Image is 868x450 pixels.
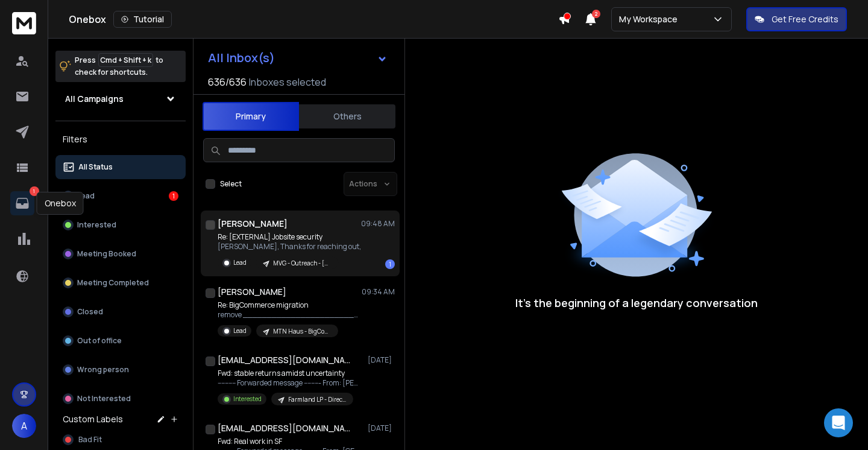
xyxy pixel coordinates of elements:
[218,300,362,310] p: Re: BigCommerce migration
[218,354,350,366] h1: [EMAIL_ADDRESS][DOMAIN_NAME]
[77,365,129,375] p: Wrong person
[772,13,838,25] p: Get Free Credits
[198,46,397,70] button: All Inbox(s)
[218,242,361,252] p: [PERSON_NAME], Thanks for reaching out,
[515,294,758,311] p: It’s the beginning of a legendary conversation
[77,336,122,346] p: Out of office
[55,271,186,295] button: Meeting Completed
[368,355,395,365] p: [DATE]
[362,287,395,297] p: 09:34 AM
[55,387,186,411] button: Not Interested
[203,102,299,131] button: Primary
[10,191,34,215] a: 1
[208,75,247,89] span: 636 / 636
[77,278,149,288] p: Meeting Completed
[273,259,331,268] p: MVG - Outreach - [GEOGRAPHIC_DATA]
[77,249,136,259] p: Meeting Booked
[55,184,186,208] button: Lead1
[77,307,103,317] p: Closed
[218,218,288,230] h1: [PERSON_NAME]
[77,220,116,230] p: Interested
[218,378,362,388] p: ---------- Forwarded message --------- From: [PERSON_NAME]
[63,413,123,425] h3: Custom Labels
[220,179,242,189] label: Select
[385,259,395,269] div: 1
[233,326,247,335] p: Lead
[30,186,39,196] p: 1
[273,327,331,336] p: MTN Haus - BigCommerece Users Campaign - Mid/Senior Level titles
[361,219,395,229] p: 09:48 AM
[746,7,847,31] button: Get Free Credits
[12,414,36,438] button: A
[55,358,186,382] button: Wrong person
[218,422,350,434] h1: [EMAIL_ADDRESS][DOMAIN_NAME]
[77,394,131,404] p: Not Interested
[169,191,178,201] div: 1
[218,232,361,242] p: Re: [EXTERNAL] Jobsite security
[592,10,600,18] span: 2
[69,11,558,28] div: Onebox
[299,103,395,130] button: Others
[368,423,395,433] p: [DATE]
[233,395,262,404] p: Interested
[55,213,186,237] button: Interested
[249,75,326,89] h3: Inboxes selected
[218,310,362,320] p: remove ________________________________ From: Web [PERSON_NAME]
[78,162,113,172] p: All Status
[77,191,95,201] p: Lead
[55,155,186,179] button: All Status
[218,286,286,298] h1: [PERSON_NAME]
[288,395,346,404] p: Farmland LP - Direct Channel - [PERSON_NAME]
[824,408,853,437] div: Open Intercom Messenger
[55,329,186,353] button: Out of office
[98,53,153,67] span: Cmd + Shift + k
[78,435,102,445] span: Bad Fit
[55,242,186,266] button: Meeting Booked
[37,192,84,215] div: Onebox
[208,52,275,64] h1: All Inbox(s)
[55,87,186,111] button: All Campaigns
[55,131,186,148] h3: Filters
[55,300,186,324] button: Closed
[65,93,124,105] h1: All Campaigns
[218,437,362,446] p: Fwd: Real work in SF
[233,258,247,267] p: Lead
[218,369,362,378] p: Fwd: stable returns amidst uncertainty
[75,54,163,78] p: Press to check for shortcuts.
[113,11,172,28] button: Tutorial
[619,13,682,25] p: My Workspace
